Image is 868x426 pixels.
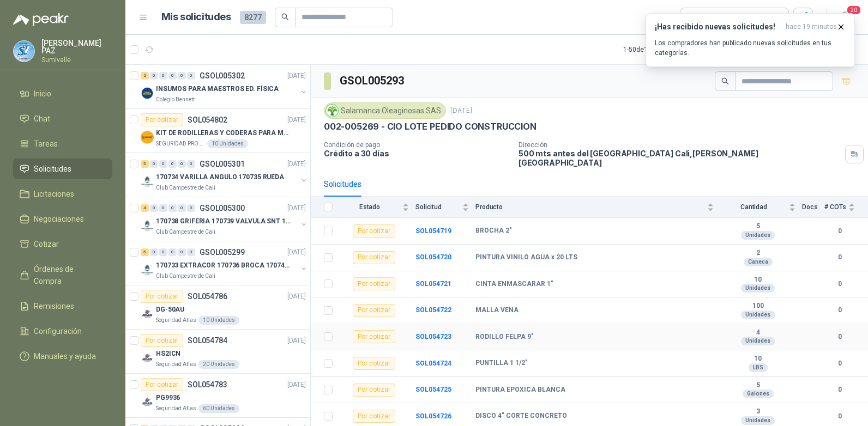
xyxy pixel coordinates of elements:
b: 0 [824,226,855,236]
div: 20 Unidades [198,360,239,369]
div: 0 [187,160,195,168]
p: Crédito a 30 días [324,149,510,158]
b: SOL054719 [415,227,451,235]
button: 20 [835,8,855,27]
span: Cotizar [34,238,59,250]
div: 0 [168,160,177,168]
img: Company Logo [141,219,154,232]
th: # COTs [824,197,868,218]
b: BROCHA 2" [475,227,512,235]
img: Company Logo [141,395,154,409]
b: SOL054725 [415,386,451,393]
th: Cantidad [720,197,802,218]
div: 2 [141,72,149,80]
span: hace 19 minutos [786,22,837,32]
div: 5 [141,160,149,168]
div: LBS [749,363,768,372]
p: Seguridad Atlas [156,360,196,369]
a: Chat [13,108,112,129]
p: 500 mts antes del [GEOGRAPHIC_DATA] Cali , [PERSON_NAME][GEOGRAPHIC_DATA] [519,149,841,167]
b: SOL054724 [415,360,451,367]
div: Galones [743,390,774,398]
b: PUNTILLA 1 1/2" [475,359,528,368]
div: 0 [159,248,167,256]
a: Configuración [13,321,112,342]
h3: ¡Has recibido nuevas solicitudes! [655,22,781,32]
p: [DATE] [287,291,306,302]
p: Club Campestre de Cali [156,272,215,281]
p: 170734 VARILLA ANGULO 170735 RUEDA [156,172,284,182]
p: Sumivalle [41,57,112,63]
span: Producto [475,203,705,211]
b: MALLA VENA [475,306,519,315]
a: Órdenes de Compra [13,259,112,291]
div: 0 [150,204,158,212]
b: PINTURA VINILO AGUA x 20 LTS [475,253,577,262]
div: Por cotizar [141,113,183,126]
p: Colegio Bennett [156,95,195,104]
span: search [281,13,289,21]
div: 4 [141,204,149,212]
a: Licitaciones [13,184,112,204]
a: Manuales y ayuda [13,346,112,367]
span: Manuales y ayuda [34,350,96,362]
a: SOL054721 [415,280,451,288]
div: 1 - 50 de 1680 [623,41,694,58]
b: 0 [824,332,855,342]
a: 5 0 0 0 0 0 GSOL005301[DATE] Company Logo170734 VARILLA ANGULO 170735 RUEDAClub Campestre de Cali [141,157,308,192]
div: 0 [187,72,195,80]
p: Club Campestre de Cali [156,228,215,236]
div: Por cotizar [353,357,395,370]
p: [DATE] [287,336,306,346]
a: SOL054726 [415,412,451,420]
div: Por cotizar [353,384,395,397]
img: Company Logo [326,105,338,117]
b: 2 [720,249,795,258]
a: Negociaciones [13,209,112,229]
div: Unidades [741,337,775,345]
b: DISCO 4" CORTE CONCRETO [475,412,567,421]
p: [DATE] [287,159,306,169]
span: Configuración [34,325,82,337]
span: Estado [339,203,400,211]
button: ¡Has recibido nuevas solicitudes!hace 19 minutos Los compradores han publicado nuevas solicitudes... [646,13,855,67]
p: DG-50AU [156,305,184,315]
img: Logo peakr [13,13,69,26]
b: 3 [720,407,795,416]
b: PINTURA EPOXICA BLANCA [475,386,565,394]
a: 2 0 0 0 0 0 GSOL005302[DATE] Company LogoINSUMOS PARA MAESTROS ED. FÍSICAColegio Bennett [141,69,308,104]
div: 0 [168,204,177,212]
div: 10 Unidades [198,316,239,325]
a: SOL054723 [415,333,451,340]
div: 0 [159,204,167,212]
div: Por cotizar [353,277,395,290]
p: Los compradores han publicado nuevas solicitudes en tus categorías. [655,38,846,58]
h3: GSOL005293 [340,72,406,89]
b: RODILLO FELPA 9" [475,333,534,342]
div: Unidades [741,231,775,240]
b: 0 [824,305,855,315]
span: Solicitudes [34,163,71,175]
span: Solicitud [415,203,460,211]
b: 100 [720,302,795,311]
h1: Mis solicitudes [161,9,231,25]
img: Company Logo [141,263,154,276]
th: Producto [475,197,720,218]
th: Solicitud [415,197,475,218]
a: Remisiones [13,296,112,317]
b: 0 [824,411,855,422]
p: [DATE] [287,247,306,258]
p: GSOL005302 [200,72,245,80]
a: 5 0 0 0 0 0 GSOL005299[DATE] Company Logo170733 EXTRACOR 170736 BROCA 170743 PORTACANDClub Campes... [141,246,308,281]
p: Seguridad Atlas [156,404,196,413]
div: Por cotizar [353,251,395,264]
p: GSOL005300 [200,204,245,212]
img: Company Logo [141,307,154,320]
a: Por cotizarSOL054802[DATE] Company LogoKIT DE RODILLERAS Y CODERAS PARA MOTORIZADOSEGURIDAD PROVI... [125,109,310,153]
p: SOL054784 [188,337,227,344]
div: Salamanca Oleaginosas SAS [324,102,446,119]
p: INSUMOS PARA MAESTROS ED. FÍSICA [156,84,279,94]
b: 0 [824,385,855,395]
p: HS2ICN [156,349,180,359]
